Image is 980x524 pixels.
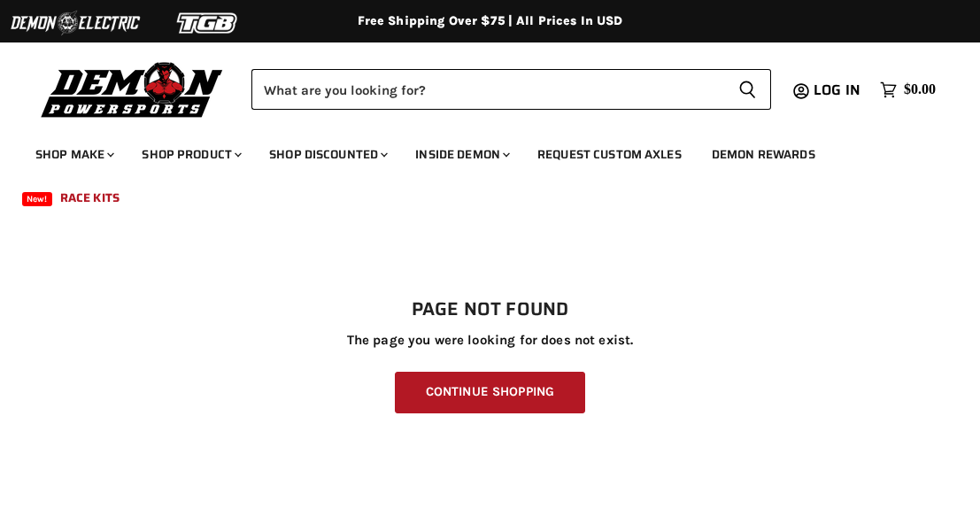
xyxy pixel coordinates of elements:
form: Product [251,69,771,110]
a: Request Custom Axles [524,136,695,173]
img: Demon Electric Logo 2 [9,6,142,40]
a: Race Kits [47,180,133,216]
p: The page you were looking for does not exist. [35,333,945,348]
a: Demon Rewards [698,136,829,173]
a: Log in [806,82,871,98]
a: Shop Discounted [256,136,398,173]
a: Continue Shopping [395,372,585,413]
h1: Page not found [35,299,945,320]
span: Log in [814,79,860,101]
img: TGB Logo 2 [142,6,274,40]
ul: Main menu [22,129,931,216]
input: Search [251,69,724,110]
a: Shop Make [22,136,125,173]
button: Search [724,69,771,110]
span: $0.00 [904,81,936,98]
a: Inside Demon [402,136,521,173]
a: Shop Product [128,136,252,173]
span: New! [22,192,52,206]
a: $0.00 [871,77,945,103]
img: Demon Powersports [35,58,229,120]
